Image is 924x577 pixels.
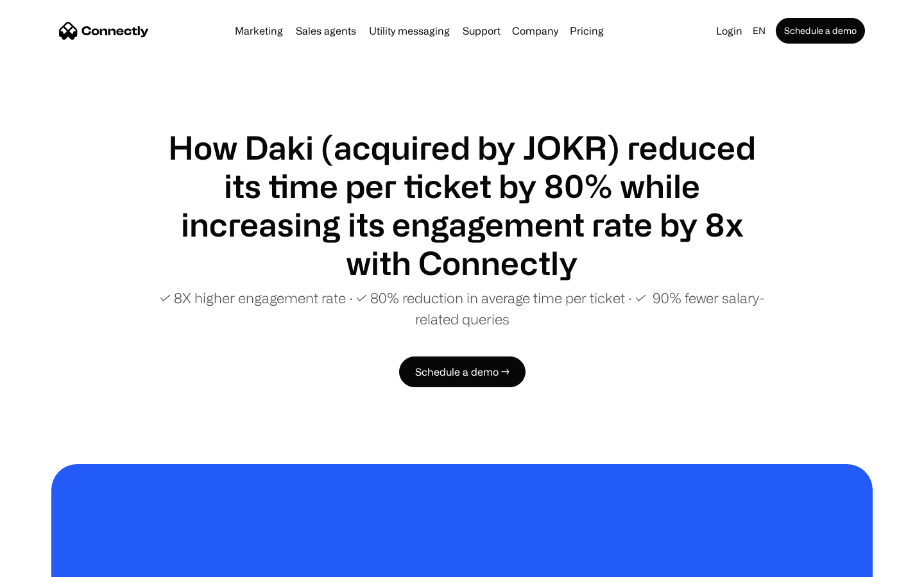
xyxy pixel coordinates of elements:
[59,21,149,40] a: home
[711,22,748,40] a: Login
[512,22,558,40] div: Company
[364,26,455,36] a: Utility messaging
[458,26,506,36] a: Support
[399,356,526,387] a: Schedule a demo →
[565,26,609,36] a: Pricing
[291,26,361,36] a: Sales agents
[753,22,766,40] div: en
[154,128,770,282] h1: How Daki (acquired by JOKR) reduced its time per ticket by 80% while increasing its engagement ra...
[508,22,562,40] div: Company
[26,555,77,573] ul: Language list
[748,22,773,40] div: en
[230,26,288,36] a: Marketing
[154,287,770,330] p: ✓ 8X higher engagement rate ∙ ✓ 80% reduction in average time per ticket ∙ ✓ 90% fewer salary-rel...
[13,553,77,573] aside: Language selected: English
[776,18,865,44] a: Schedule a demo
